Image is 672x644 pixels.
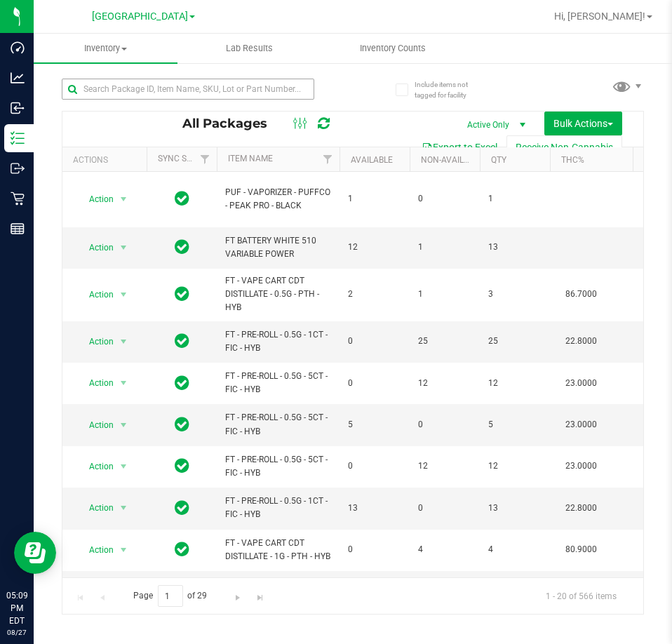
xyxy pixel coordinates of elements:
span: 0 [348,543,401,556]
span: Action [76,373,114,393]
span: FT - PRE-ROLL - 0.5G - 5CT - FIC - HYB [225,411,331,438]
span: In Sync [175,539,189,559]
span: Action [76,285,114,304]
span: select [115,373,133,393]
a: Filter [316,147,340,171]
span: 3 [488,288,542,301]
a: Qty [491,155,506,165]
span: Action [76,189,114,209]
span: 86.7000 [558,284,604,304]
span: FT - VAPE CART CDT DISTILLATE - 0.5G - PTH - HYB [225,274,331,315]
span: 0 [348,459,401,473]
span: Page of 29 [121,585,219,607]
span: select [115,498,133,518]
span: 2 [348,288,401,301]
span: Action [76,238,114,257]
a: Inventory [34,34,177,63]
inline-svg: Inventory [11,131,25,145]
a: Go to the last page [250,585,270,604]
span: 23.0000 [558,456,604,476]
a: Lab Results [177,34,321,63]
input: Search Package ID, Item Name, SKU, Lot or Part Number... [62,79,314,100]
span: Inventory Counts [341,42,445,55]
button: Bulk Actions [544,112,622,135]
span: 1 [418,288,471,301]
span: FT - PRE-ROLL - 0.5G - 1CT - FIC - HYB [225,495,331,521]
span: In Sync [175,415,189,434]
span: select [115,332,133,351]
span: select [115,285,133,304]
span: 0 [348,335,401,348]
a: Filter [194,147,217,171]
span: 0 [418,502,471,515]
span: 12 [488,377,542,390]
span: In Sync [175,237,189,257]
span: 4 [488,543,542,556]
span: PUF - VAPORIZER - PUFFCO - PEAK PRO - BLACK [225,186,331,213]
span: In Sync [175,498,189,518]
span: FT - PRE-ROLL - 0.5G - 5CT - FIC - HYB [225,370,331,396]
span: 22.8000 [558,498,604,518]
span: Inventory [34,42,177,55]
span: 25 [488,335,542,348]
span: All Packages [182,116,281,131]
span: Action [76,540,114,560]
span: select [115,540,133,560]
span: 12 [348,241,401,254]
p: 08/27 [6,627,27,638]
span: 23.0000 [558,415,604,435]
span: Hi, [PERSON_NAME]! [554,11,645,22]
span: 5 [348,418,401,431]
input: 1 [158,585,183,607]
inline-svg: Dashboard [11,41,25,55]
span: 0 [348,377,401,390]
inline-svg: Retail [11,192,25,206]
span: 5 [488,418,542,431]
inline-svg: Analytics [11,71,25,85]
span: 80.9000 [558,539,604,560]
span: FT - PRE-ROLL - 0.5G - 5CT - FIC - HYB [225,453,331,480]
span: 1 [488,192,542,206]
span: Action [76,498,114,518]
inline-svg: Outbound [11,161,25,175]
span: Action [76,415,114,435]
span: 1 - 20 of 566 items [535,585,628,606]
a: Available [351,155,393,165]
span: select [115,238,133,257]
span: Action [76,332,114,351]
a: Inventory Counts [321,34,465,63]
span: In Sync [175,284,189,304]
iframe: Resource center [14,532,56,574]
span: 12 [418,459,471,473]
span: Lab Results [207,42,292,55]
span: 25 [418,335,471,348]
button: Export to Excel [412,135,506,159]
span: [GEOGRAPHIC_DATA] [92,11,188,22]
span: In Sync [175,189,189,208]
span: In Sync [175,373,189,393]
span: Bulk Actions [553,118,613,129]
span: FT BATTERY WHITE 510 VARIABLE POWER [225,234,331,261]
a: THC% [561,155,584,165]
span: 12 [488,459,542,473]
span: Include items not tagged for facility [415,79,485,100]
a: Non-Available [421,155,483,165]
span: select [115,457,133,476]
span: 1 [348,192,401,206]
span: 0 [418,418,471,431]
span: 4 [418,543,471,556]
span: 13 [488,241,542,254]
span: FT - PRE-ROLL - 0.5G - 1CT - FIC - HYB [225,328,331,355]
inline-svg: Inbound [11,101,25,115]
inline-svg: Reports [11,222,25,236]
div: Actions [73,155,141,165]
span: In Sync [175,456,189,476]
span: 22.8000 [558,331,604,351]
span: 12 [418,377,471,390]
span: 13 [348,502,401,515]
span: Action [76,457,114,476]
a: Item Name [228,154,273,163]
span: 1 [418,241,471,254]
a: Sync Status [158,154,212,163]
button: Receive Non-Cannabis [506,135,622,159]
